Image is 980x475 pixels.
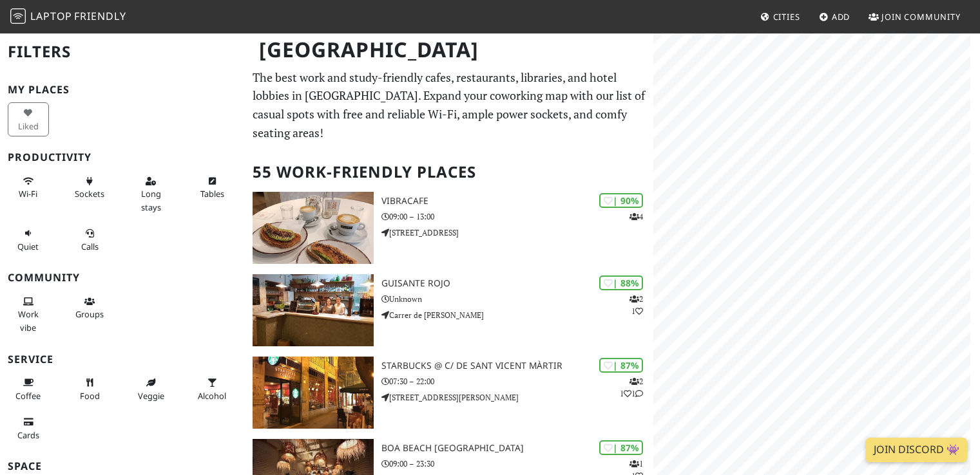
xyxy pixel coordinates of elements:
[245,357,653,429] a: Starbucks @ C/ de Sant Vicent Màrtir | 87% 211 Starbucks @ C/ de Sant Vicent Màrtir 07:30 – 22:00...
[866,438,967,462] a: Join Discord 👾
[69,372,110,406] button: Food
[863,5,966,28] a: Join Community
[130,171,171,218] button: Long stays
[191,171,233,205] button: Tables
[253,274,373,346] img: Guisante Rojo
[8,84,237,96] h3: My Places
[10,6,126,28] a: LaptopFriendly LaptopFriendly
[8,411,49,445] button: Cards
[245,192,653,264] a: Vibracafe | 90% 4 Vibracafe 09:00 – 13:00 [STREET_ADDRESS]
[17,241,39,252] span: Quiet
[200,188,224,200] span: Work-friendly tables
[191,372,233,406] button: Alcohol
[629,210,643,223] p: 4
[381,293,654,305] p: Unknown
[249,32,651,68] h1: [GEOGRAPHIC_DATA]
[381,278,654,289] h3: Guisante Rojo
[138,390,164,402] span: Veggie
[599,193,643,208] div: | 90%
[381,375,654,387] p: 07:30 – 22:00
[381,309,654,321] p: Carrer de [PERSON_NAME]
[773,11,800,23] span: Cities
[8,151,237,163] h3: Productivity
[17,429,39,441] span: Credit cards
[8,291,49,338] button: Work vibe
[69,291,110,325] button: Groups
[75,188,104,200] span: Power sockets
[381,443,654,454] h3: Boa Beach [GEOGRAPHIC_DATA]
[141,188,161,212] span: Long stays
[198,390,226,402] span: Alcohol
[18,308,39,333] span: People working
[8,171,49,205] button: Wi-Fi
[81,241,99,252] span: Video/audio calls
[253,68,646,142] p: The best work and study-friendly cafes, restaurants, libraries, and hotel lobbies in [GEOGRAPHIC_...
[8,32,237,71] h2: Filters
[80,390,100,402] span: Food
[10,8,26,24] img: LaptopFriendly
[381,196,654,207] h3: Vibracafe
[30,9,72,23] span: Laptop
[381,360,654,371] h3: Starbucks @ C/ de Sant Vicent Màrtir
[620,375,643,400] p: 2 1 1
[381,227,654,239] p: [STREET_ADDRESS]
[253,153,646,192] h2: 55 Work-Friendly Places
[629,293,643,317] p: 2 1
[253,357,373,429] img: Starbucks @ C/ de Sant Vicent Màrtir
[599,358,643,373] div: | 87%
[69,223,110,257] button: Calls
[8,353,237,366] h3: Service
[381,458,654,470] p: 09:00 – 23:30
[253,192,373,264] img: Vibracafe
[15,390,41,402] span: Coffee
[8,372,49,406] button: Coffee
[881,11,961,23] span: Join Community
[130,372,171,406] button: Veggie
[74,9,126,23] span: Friendly
[599,440,643,455] div: | 87%
[8,223,49,257] button: Quiet
[19,188,37,200] span: Stable Wi-Fi
[814,5,856,28] a: Add
[599,275,643,290] div: | 88%
[381,391,654,404] p: [STREET_ADDRESS][PERSON_NAME]
[245,274,653,346] a: Guisante Rojo | 88% 21 Guisante Rojo Unknown Carrer de [PERSON_NAME]
[75,308,104,320] span: Group tables
[832,11,850,23] span: Add
[755,5,805,28] a: Cities
[69,171,110,205] button: Sockets
[8,272,237,284] h3: Community
[381,210,654,223] p: 09:00 – 13:00
[8,460,237,472] h3: Space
